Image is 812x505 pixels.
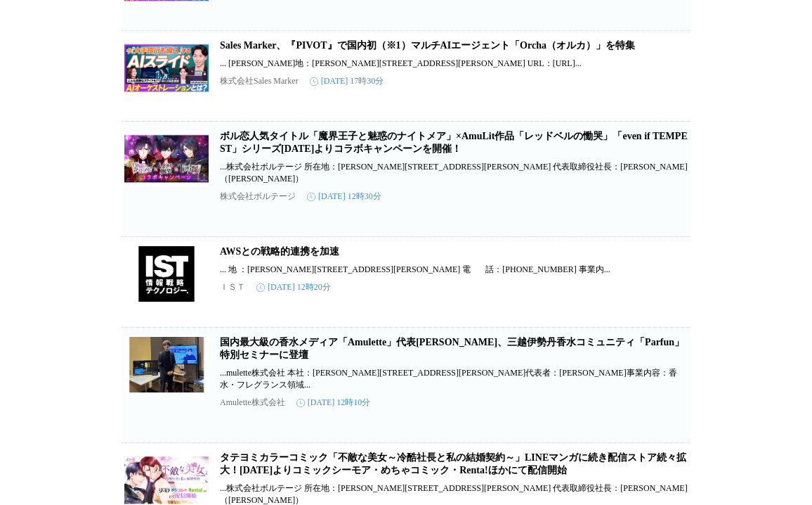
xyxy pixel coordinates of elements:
[256,281,331,293] time: [DATE] 12時20分
[220,452,686,475] a: タテヨミカラーコミック「不敵な美女～冷酷社長と私の結婚契約～」LINEマンガに続き配信ストア続々拡大！[DATE]よりコミックシーモア・めちゃコミック・Renta!ほかにて配信開始
[220,58,688,70] p: ... [PERSON_NAME]地：[PERSON_NAME][STREET_ADDRESS][PERSON_NAME] URL：[URL]...
[220,75,299,87] p: 株式会社Sales Marker
[124,245,209,302] img: AWSとの戦略的連携を加速
[220,161,688,185] p: ...株式会社ボルテージ 所在地：[PERSON_NAME][STREET_ADDRESS][PERSON_NAME] 代表取締役社長：[PERSON_NAME]（[PERSON_NAME]）
[307,191,381,203] time: [DATE] 12時30分
[124,130,209,186] img: ボル恋人気タイトル「魔界王子と魅惑のナイトメア」×AmuLit作品「レッドベルの慟哭」「even if TEMPEST」シリーズ10月8日（水）よりコラボキャンペーンを開催！
[220,367,688,391] p: ...mulette株式会社 本社：[PERSON_NAME][STREET_ADDRESS][PERSON_NAME]代表者：[PERSON_NAME]事業内容：香水・フレグランス領域...
[310,75,384,87] time: [DATE] 17時30分
[220,397,285,409] p: Amulette株式会社
[220,246,339,257] a: AWSとの戦略的連携を加速
[220,191,296,203] p: 株式会社ボルテージ
[220,40,635,51] a: Sales Marker、『PIVOT』で国内初（※1）マルチAIエージェント「Orcha（オルカ）」を特集
[220,264,688,276] p: ... 地 ：[PERSON_NAME][STREET_ADDRESS][PERSON_NAME] 電 話：[PHONE_NUMBER] 事業内...
[124,39,209,96] img: Sales Marker、『PIVOT』で国内初（※1）マルチAIエージェント「Orcha（オルカ）」を特集
[220,281,245,293] p: ＩＳＴ
[296,397,371,409] time: [DATE] 12時10分
[124,336,209,392] img: 国内最大級の香水メディア「Amulette」代表長田氏、三越伊勢丹香水コミュニティ「Parfun」特別セミナーに登壇
[220,337,684,360] a: 国内最大級の香水メディア「Amulette」代表[PERSON_NAME]、三越伊勢丹香水コミュニティ「Parfun」特別セミナーに登壇
[220,131,688,154] a: ボル恋人気タイトル「魔界王子と魅惑のナイトメア」×AmuLit作品「レッドベルの慟哭」「even if TEMPEST」シリーズ[DATE]よりコラボキャンペーンを開催！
